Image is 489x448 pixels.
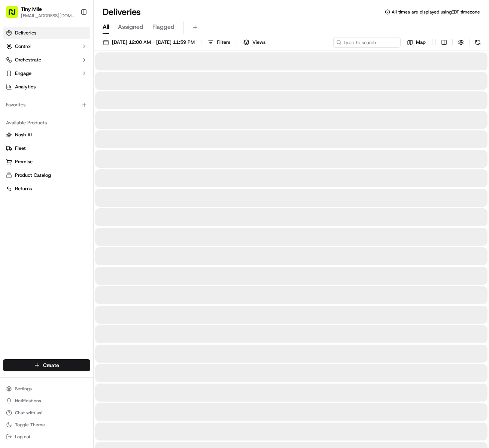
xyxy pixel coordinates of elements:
span: Notifications [15,398,41,404]
button: Promise [3,156,90,168]
span: Views [252,39,265,46]
span: Map [416,39,426,46]
span: Nash AI [15,131,32,138]
span: Analytics [15,84,36,90]
button: Tiny Mile [21,5,42,13]
button: Tiny Mile[EMAIL_ADDRESS][DOMAIN_NAME] [3,3,78,21]
button: Product Catalog [3,169,90,181]
span: Fleet [15,145,26,152]
button: Control [3,40,90,52]
button: [EMAIL_ADDRESS][DOMAIN_NAME] [21,13,75,19]
span: Engage [15,70,31,77]
span: Orchestrate [15,57,41,63]
span: Product Catalog [15,172,51,179]
span: All times are displayed using EDT timezone [392,9,480,15]
a: Deliveries [3,27,90,39]
span: [DATE] 12:00 AM - [DATE] 11:59 PM [112,39,195,46]
h1: Deliveries [103,6,141,18]
button: Orchestrate [3,54,90,66]
span: Filters [217,39,230,46]
span: Returns [15,185,32,192]
a: Product Catalog [6,172,87,179]
span: Flagged [152,22,174,31]
a: Nash AI [6,131,87,138]
span: All [103,22,109,31]
button: Returns [3,183,90,195]
span: Chat with us! [15,410,42,416]
span: Control [15,43,31,50]
button: Map [404,37,429,48]
button: Log out [3,432,90,442]
a: Promise [6,158,87,165]
button: Filters [204,37,234,48]
button: Toggle Theme [3,420,90,430]
div: Available Products [3,117,90,129]
span: Deliveries [15,30,36,36]
span: Create [43,361,59,369]
button: Settings [3,384,90,394]
button: Refresh [473,37,483,48]
div: Favorites [3,99,90,111]
button: Create [3,359,90,371]
a: Analytics [3,81,90,93]
button: [DATE] 12:00 AM - [DATE] 11:59 PM [100,37,198,48]
button: Chat with us! [3,408,90,418]
button: Nash AI [3,129,90,141]
input: Type to search [333,37,401,48]
button: Fleet [3,142,90,154]
a: Returns [6,185,87,192]
button: Views [240,37,269,48]
button: Notifications [3,396,90,406]
span: Promise [15,158,33,165]
a: Fleet [6,145,87,152]
button: Engage [3,67,90,79]
span: Log out [15,434,30,440]
span: Toggle Theme [15,422,45,428]
span: Settings [15,386,32,392]
span: Assigned [118,22,143,31]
